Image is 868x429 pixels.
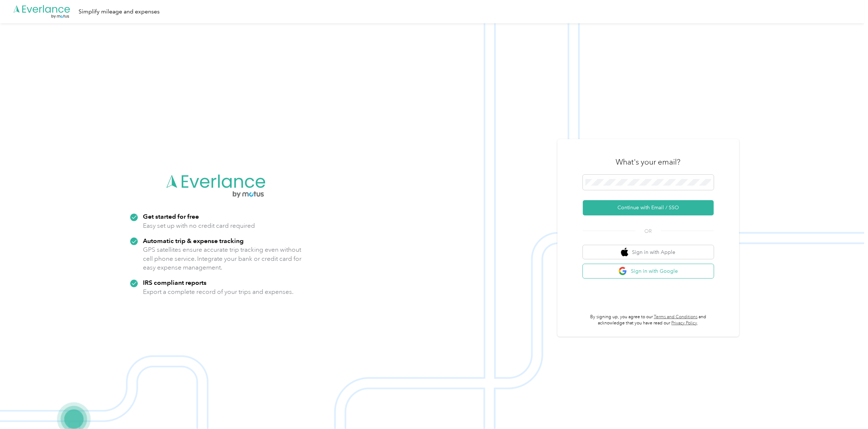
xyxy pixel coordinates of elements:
strong: Get started for free [143,213,199,220]
p: Easy set up with no credit card required [143,221,255,230]
img: apple logo [621,248,628,257]
p: Export a complete record of your trips and expenses. [143,287,293,296]
span: OR [636,227,661,235]
a: Terms and Conditions [654,314,697,320]
button: apple logoSign in with Apple [583,245,714,259]
strong: IRS compliant reports [143,279,207,286]
p: GPS satellites ensure accurate trip tracking even without cell phone service. Integrate your bank... [143,245,302,272]
img: google logo [619,267,628,276]
h3: What's your email? [616,157,681,167]
p: By signing up, you agree to our and acknowledge that you have read our . [583,314,714,327]
strong: Automatic trip & expense tracking [143,237,244,244]
button: Continue with Email / SSO [583,200,714,215]
button: google logoSign in with Google [583,264,714,278]
a: Privacy Policy [672,320,697,326]
div: Simplify mileage and expenses [79,7,160,16]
